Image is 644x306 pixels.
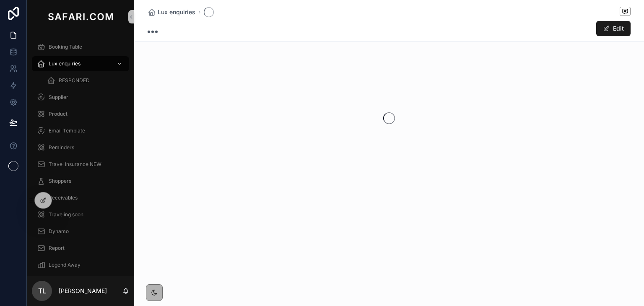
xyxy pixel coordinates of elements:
button: Edit [596,21,631,36]
span: Receivables [49,194,78,201]
a: RESPONDED [42,73,129,88]
span: TL [38,286,46,296]
span: Legend Away [49,262,80,268]
a: Lux enquiries [32,56,129,71]
a: Shoppers [32,174,129,189]
span: Booking Table [49,44,82,50]
span: Dynamo [49,228,69,235]
a: Product [32,106,129,122]
a: Travel Insurance NEW [32,157,129,172]
div: scrollable content [27,34,134,276]
a: Traveling soon [32,207,129,222]
span: Supplier [49,94,68,101]
span: Travel Insurance NEW [49,161,101,168]
a: Dynamo [32,224,129,239]
a: Receivables [32,190,129,205]
span: Shoppers [49,178,71,184]
img: App logo [46,10,115,23]
span: Reminders [49,144,74,151]
span: Traveling soon [49,211,83,218]
a: Reminders [32,140,129,155]
span: RESPONDED [59,77,90,84]
span: Lux enquiries [49,60,80,67]
span: Product [49,111,68,117]
p: [PERSON_NAME] [59,287,107,295]
a: Lux enquiries [148,8,195,16]
a: Report [32,241,129,256]
span: Report [49,245,65,252]
a: Email Template [32,123,129,138]
a: Supplier [32,90,129,105]
a: Booking Table [32,39,129,54]
span: Lux enquiries [158,8,195,16]
a: Legend Away [32,257,129,272]
span: Email Template [49,127,85,134]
